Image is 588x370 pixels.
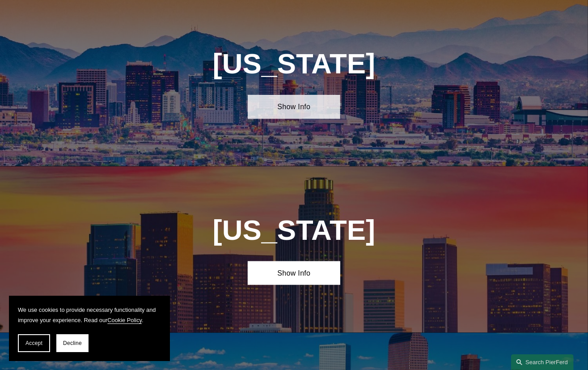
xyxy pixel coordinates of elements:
span: Accept [25,340,42,346]
p: We use cookies to provide necessary functionality and improve your experience. Read our . [18,305,161,325]
a: Search this site [511,354,574,370]
h1: [US_STATE] [179,47,409,80]
a: Show Info [248,95,340,119]
span: Decline [63,340,82,346]
h1: [US_STATE] [179,214,409,246]
a: Show Info [248,261,340,285]
a: Cookie Policy [107,317,142,323]
section: Cookie banner [9,296,170,361]
button: Accept [18,334,50,352]
button: Decline [56,334,89,352]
